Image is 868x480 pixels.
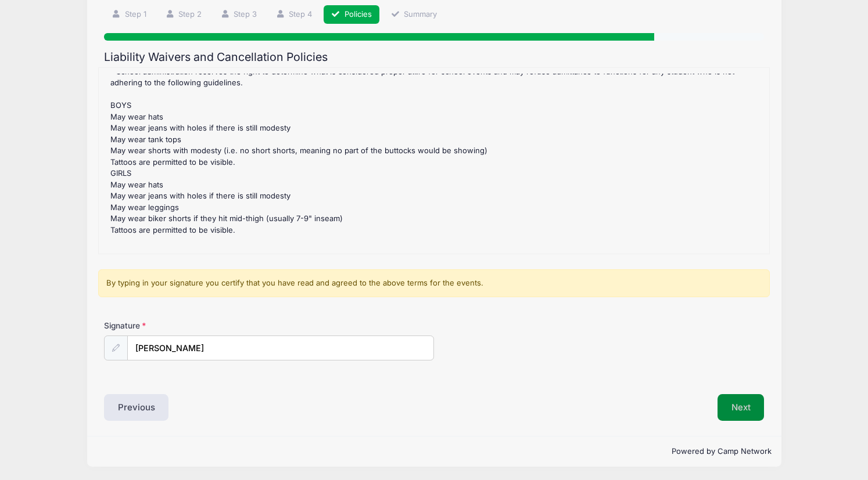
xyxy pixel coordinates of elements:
a: Step 4 [268,5,320,24]
p: Powered by Camp Network [96,446,772,457]
div: By typing in your signature you certify that you have read and agreed to the above terms for the ... [98,269,770,297]
a: Step 3 [213,5,264,24]
label: Signature [104,320,269,331]
button: Next [718,394,765,421]
button: Previous [104,394,169,421]
a: Summary [383,5,444,24]
a: Step 2 [157,5,209,24]
a: Policies [324,5,379,24]
a: Step 1 [104,5,154,24]
h2: Liability Waivers and Cancellation Policies [104,50,765,64]
input: Enter first and last name [127,335,434,360]
div: : The is no Refund Policy for any dances. Any requests need to be sent to . : [DATE]-[DATE] DANCE... [105,74,763,248]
